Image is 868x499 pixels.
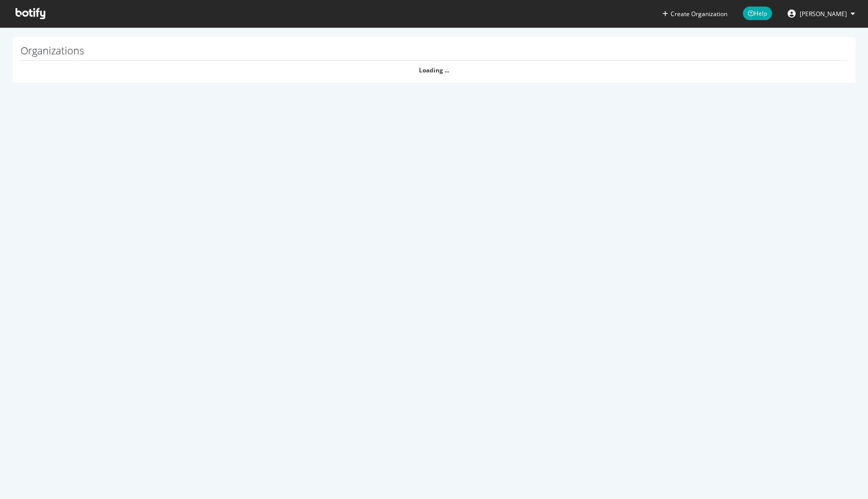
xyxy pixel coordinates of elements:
strong: Loading ... [21,66,847,74]
span: Eric Margerit [800,10,847,18]
button: [PERSON_NAME] [780,6,863,22]
button: Create Organization [662,9,728,19]
h1: Organizations [21,45,847,61]
span: Help [743,7,772,20]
